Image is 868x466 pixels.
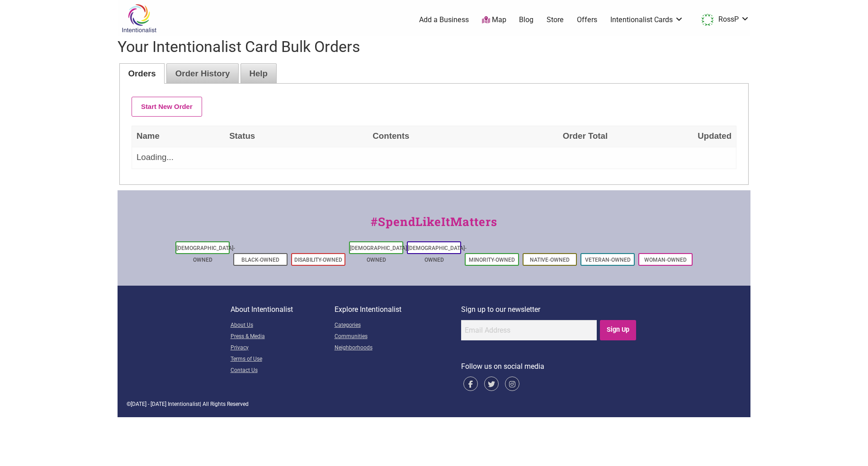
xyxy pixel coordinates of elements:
a: Offers [577,15,597,25]
a: Black-Owned [241,257,279,263]
button: Start New Order [132,97,202,117]
a: Disability-Owned [294,257,342,263]
div: Loading... [192,152,675,163]
a: Woman-Owned [644,257,687,263]
p: Explore Intentionalist [335,304,461,315]
a: Store [547,15,564,25]
p: Follow us on social media [461,361,638,372]
th: Contents [325,126,457,147]
th: Name [132,126,225,147]
a: Map [482,15,506,25]
a: Press & Media [231,331,335,343]
img: Intentionalist [118,4,160,33]
a: About Us [231,320,335,331]
a: Neighborhoods [335,343,461,354]
h1: Your Intentionalist Card Bulk Orders [118,36,750,58]
a: [DEMOGRAPHIC_DATA]-Owned [176,245,235,263]
p: About Intentionalist [231,304,335,315]
a: Intentionalist Cards [610,15,684,25]
input: Email Address [461,320,597,340]
div: #SpendLikeItMatters [118,213,750,240]
input: Sign Up [600,320,637,340]
a: Contact Us [231,365,335,377]
a: [DEMOGRAPHIC_DATA]-Owned [408,245,467,263]
a: Communities [335,331,461,343]
p: Sign up to our newsletter [461,304,638,315]
th: Status [225,126,325,147]
a: Native-Owned [530,257,570,263]
a: Help [241,64,276,83]
a: Order History [167,64,238,83]
a: Veteran-Owned [585,257,631,263]
span: Intentionalist [168,401,200,407]
div: © | All Rights Reserved [127,400,741,408]
a: RossP [697,12,750,28]
a: [DEMOGRAPHIC_DATA]-Owned [350,245,409,263]
th: Updated [612,126,736,147]
a: Terms of Use [231,354,335,365]
a: Privacy [231,343,335,354]
th: Order Total [457,126,612,147]
a: Orders [120,64,165,83]
span: [DATE] - [DATE] [131,401,166,407]
a: Categories [335,320,461,331]
a: Add a Business [419,15,469,25]
a: Minority-Owned [469,257,515,263]
a: Blog [519,15,533,25]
